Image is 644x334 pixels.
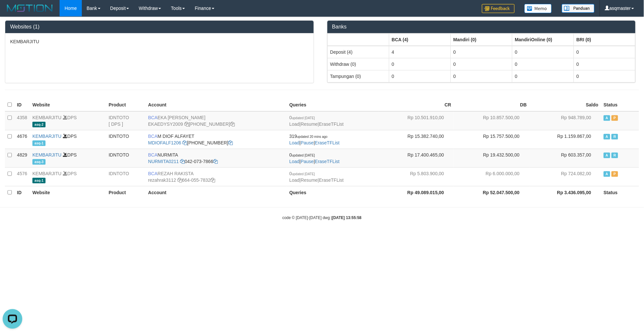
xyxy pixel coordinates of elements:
span: Running [612,153,618,158]
td: DPS [30,130,106,149]
a: EraseTFList [315,140,340,145]
td: M DIOF ALFAYET [PHONE_NUMBER] [145,130,286,149]
a: KEMBARJITU [32,134,62,139]
a: EraseTFList [319,177,343,183]
td: 0 [389,58,451,70]
button: Open LiveChat chat widget [3,3,22,22]
th: Website [30,186,106,198]
a: NURMITA0211 [148,159,179,164]
td: Rp 948.789,00 [529,111,601,130]
span: BCA [148,152,157,158]
th: Group: activate to sort column ascending [327,33,389,46]
span: BCA [148,171,157,176]
td: 0 [389,70,451,82]
span: 0 [289,115,315,120]
th: Group: activate to sort column ascending [512,33,574,46]
a: Load [289,140,300,145]
a: Resume [301,177,318,183]
img: Feedback.jpg [482,4,515,13]
a: Copy rezahrak3112 to clipboard [177,177,182,183]
td: Tampungan (0) [327,70,389,82]
a: Resume [301,121,318,127]
h3: Websites (1) [10,24,309,30]
strong: [DATE] 13:55:58 [332,215,361,220]
span: asq-1 [32,178,46,183]
span: BCA [148,134,157,139]
td: DPS [30,149,106,167]
a: KEMBARJITU [32,152,62,158]
span: updated 20 mins ago [297,135,327,139]
td: NURMITA 042-073-7866 [145,149,286,167]
td: 4676 [14,130,30,149]
td: Rp 15.757.500,00 [454,130,529,149]
a: Copy 7152165903 to clipboard [229,140,233,145]
th: Rp 52.047.500,00 [454,186,529,198]
span: 319 [289,134,328,139]
th: Saldo [529,99,601,111]
a: MDIOFALF1206 [148,140,181,145]
td: 0 [512,46,574,58]
span: asq-1 [32,140,46,146]
td: 4829 [14,149,30,167]
td: Rp 6.000.000,00 [454,167,529,186]
th: Product [106,99,146,111]
td: 4576 [14,167,30,186]
span: Active [604,171,610,177]
td: Rp 15.382.740,00 [378,130,454,149]
span: | | [289,152,340,164]
span: asq-3 [32,159,46,165]
th: Account [145,186,286,198]
th: Account [145,99,286,111]
span: updated [DATE] [292,172,315,176]
td: Withdraw (0) [327,58,389,70]
span: Active [604,134,610,139]
span: Paused [612,171,618,177]
span: Active [604,115,610,121]
td: 0 [512,58,574,70]
span: BCA [148,115,157,120]
a: Copy 7865564490 to clipboard [230,121,235,127]
td: IDNTOTO [106,149,146,167]
td: REZAH RAKISTA 664-055-7832 [145,167,286,186]
td: EKA [PERSON_NAME] [PHONE_NUMBER] [145,111,286,130]
a: EraseTFList [319,121,343,127]
span: 0 [289,171,315,176]
img: Button%20Memo.svg [524,4,552,13]
small: code © [DATE]-[DATE] dwg | [283,215,362,220]
img: MOTION_logo.png [5,3,55,13]
td: IDNTOTO [106,167,146,186]
th: Queries [287,186,378,198]
td: Rp 1.159.867,00 [529,130,601,149]
a: EraseTFList [315,159,340,164]
td: 0 [451,70,512,82]
th: ID [14,186,30,198]
td: 0 [512,70,574,82]
td: Rp 603.357,00 [529,149,601,167]
td: Rp 5.803.900,00 [378,167,454,186]
td: 0 [574,70,635,82]
span: updated [DATE] [292,154,315,157]
span: Running [612,134,618,139]
th: Group: activate to sort column ascending [574,33,635,46]
td: Deposit (4) [327,46,389,58]
th: Product [106,186,146,198]
th: CR [378,99,454,111]
a: Copy NURMITA0211 to clipboard [180,159,185,164]
th: Status [601,99,639,111]
td: Rp 724.082,00 [529,167,601,186]
h3: Banks [332,24,631,30]
a: Load [289,121,300,127]
a: KEMBARJITU [32,115,62,120]
th: Rp 49.089.015,00 [378,186,454,198]
th: Website [30,99,106,111]
td: Rp 17.400.465,00 [378,149,454,167]
th: DB [454,99,529,111]
a: Copy 0420737866 to clipboard [213,159,218,164]
span: 0 [289,152,315,158]
p: KEMBARJITU [10,38,309,45]
th: Status [601,186,639,198]
td: 0 [574,46,635,58]
a: Copy 6640557832 to clipboard [211,177,215,183]
td: 4 [389,46,451,58]
span: | | [289,134,340,145]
